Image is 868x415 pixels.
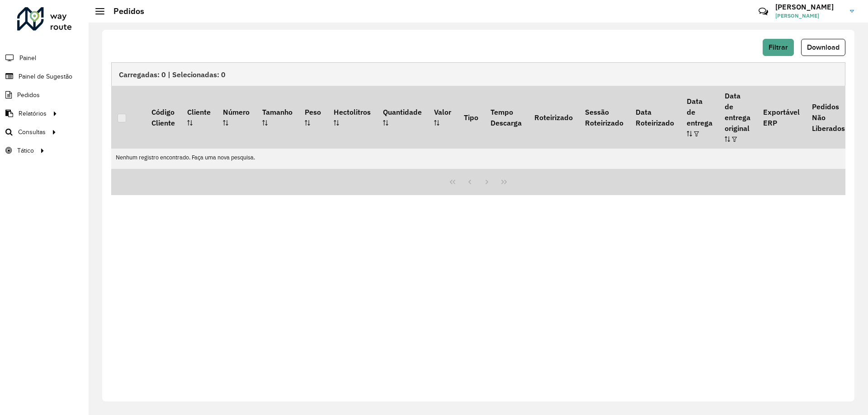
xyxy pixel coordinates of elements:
button: Download [801,39,845,56]
th: Cliente [181,86,217,148]
h2: Pedidos [104,6,144,16]
th: Código Cliente [145,86,181,148]
th: Pedidos Não Liberados [806,86,851,148]
th: Data Roteirizado [630,86,680,148]
th: Sessão Roteirizado [579,86,629,148]
div: Carregadas: 0 | Selecionadas: 0 [111,62,845,86]
span: Painel de Sugestão [19,72,72,81]
span: Filtrar [769,43,788,51]
th: Roteirizado [528,86,579,148]
th: Tamanho [256,86,298,148]
span: Painel [19,53,36,63]
span: Pedidos [17,90,40,100]
th: Exportável ERP [757,86,806,148]
th: Data de entrega [680,86,718,148]
th: Número [217,86,256,148]
th: Valor [428,86,458,148]
span: [PERSON_NAME] [775,12,843,20]
button: Filtrar [763,39,794,56]
span: Consultas [18,127,46,137]
span: Tático [17,146,34,155]
th: Quantidade [377,86,428,148]
th: Data de entrega original [719,86,757,148]
h3: [PERSON_NAME] [775,3,843,11]
th: Hectolitros [327,86,377,148]
a: Contato Rápido [754,2,773,21]
th: Peso [298,86,327,148]
th: Tipo [458,86,484,148]
span: Relatórios [19,109,47,118]
span: Download [807,43,840,51]
th: Tempo Descarga [484,86,528,148]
